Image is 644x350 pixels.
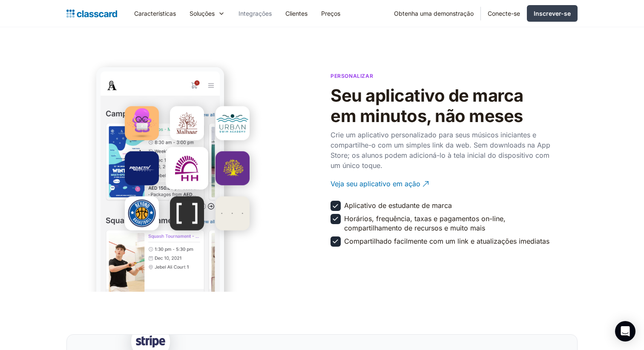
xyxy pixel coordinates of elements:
font: Soluções [190,10,215,17]
font: Integrações [239,10,272,17]
a: Conecte-se [481,4,527,23]
font: Preços [321,10,340,17]
font: Compartilhado facilmente com um link e atualizações imediatas [344,237,549,245]
font: Veja seu aplicativo em ação [331,179,420,188]
font: Inscrever-se [534,10,571,17]
font: Horários, frequência, taxas e pagamentos on-line, compartilhamento de recursos e muito mais [344,214,506,232]
a: Inscrever-se [527,5,578,22]
font: Conecte-se [488,10,520,17]
font: Seu aplicativo de marca em minutos, não meses [331,85,523,126]
div: Open Intercom Messenger [615,321,635,341]
a: lar [66,8,117,20]
img: Simulação de aplicativo para estudantes [96,67,224,324]
a: Clientes [279,4,314,23]
a: Obtenha uma demonstração [387,4,480,23]
font: Crie um aplicativo personalizado para seus músicos iniciantes e compartilhe-o com um simples link... [331,131,550,170]
font: Clientes [285,10,308,17]
font: Aplicativo de estudante de marca [344,201,452,210]
font: Personalizar [331,73,373,79]
div: Soluções [183,4,232,23]
font: Obtenha uma demonstração [394,10,474,17]
a: Preços [314,4,347,23]
a: Características [127,4,183,23]
a: Veja seu aplicativo em ação [331,172,552,196]
font: Características [134,10,176,17]
a: Integrações [232,4,279,23]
